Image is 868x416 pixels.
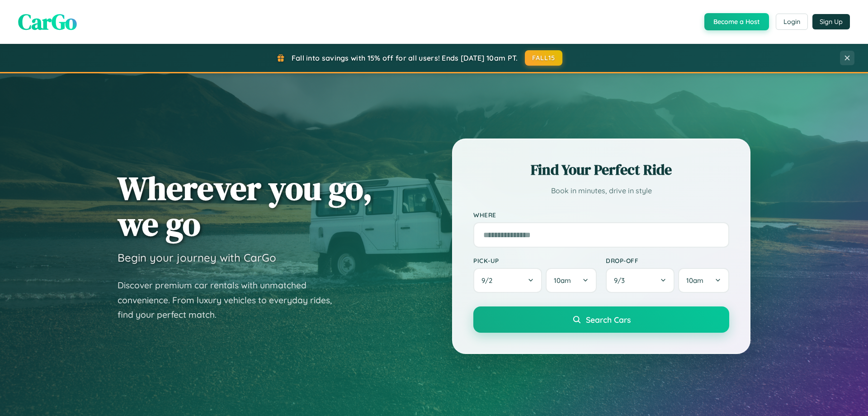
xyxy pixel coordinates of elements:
[473,268,542,293] button: 9/2
[292,53,518,62] span: Fall into savings with 15% off for all users! Ends [DATE] 10am PT.
[473,184,729,197] p: Book in minutes, drive in style
[614,276,629,285] span: 9 / 3
[678,268,729,293] button: 10am
[704,13,769,30] button: Become a Host
[481,276,497,285] span: 9 / 2
[473,211,729,219] label: Where
[546,268,597,293] button: 10am
[686,276,703,285] span: 10am
[118,251,276,264] h3: Begin your journey with CarGo
[118,170,373,242] h1: Wherever you go, we go
[473,257,597,264] label: Pick-up
[18,7,77,37] span: CarGo
[473,160,729,180] h2: Find Your Perfect Ride
[118,278,344,322] p: Discover premium car rentals with unmatched convenience. From luxury vehicles to everyday rides, ...
[473,306,729,333] button: Search Cars
[606,257,729,264] label: Drop-off
[554,276,571,285] span: 10am
[776,14,808,30] button: Login
[606,268,675,293] button: 9/3
[586,315,631,325] span: Search Cars
[525,50,563,66] button: FALL15
[812,14,850,29] button: Sign Up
